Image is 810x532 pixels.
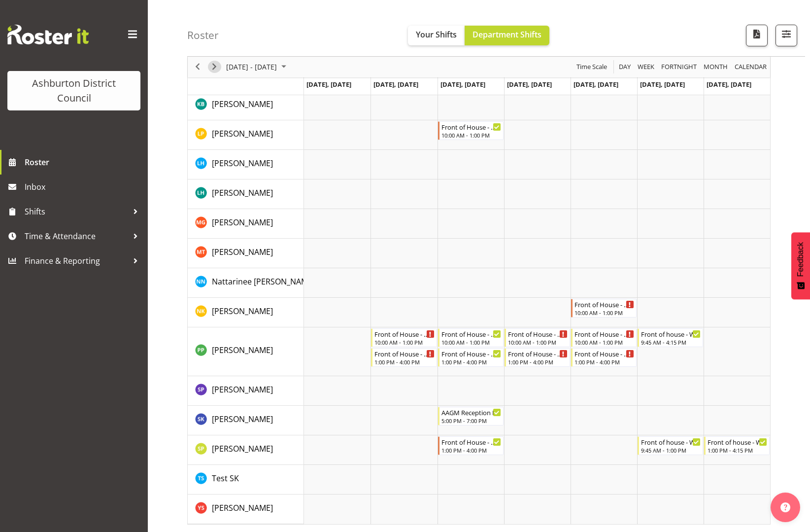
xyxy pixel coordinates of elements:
td: Martine Tait resource [188,239,304,268]
span: Feedback [796,242,805,277]
td: Yashar Sholehpak resource [188,495,304,524]
div: Front of House - Weekday [574,299,634,309]
span: Roster [25,155,143,170]
div: Front of house - Weekend [641,437,701,447]
button: Download a PDF of the roster according to the set date range. [746,25,768,46]
span: Month [703,61,729,73]
td: Nattarinee NAT Kliopchael resource [188,268,304,298]
span: Nattarinee [PERSON_NAME] [212,276,315,287]
td: Test SK resource [188,465,304,495]
div: 1:00 PM - 4:00 PM [374,358,434,366]
div: Shirin Khosraviani"s event - AAGM Reception Late Night Begin From Wednesday, October 15, 2025 at ... [438,407,504,426]
a: [PERSON_NAME] [212,344,273,356]
div: Polly Price"s event - Front of House - Weekday Begin From Thursday, October 16, 2025 at 10:00:00 ... [505,328,570,347]
span: Fortnight [660,61,698,73]
a: Nattarinee [PERSON_NAME] [212,276,315,287]
div: Polly Price"s event - Front of House - Weekday Begin From Thursday, October 16, 2025 at 1:00:00 P... [505,348,570,367]
div: Front of House - Weekday [508,329,568,339]
span: Week [637,61,655,73]
span: [PERSON_NAME] [212,247,273,257]
span: Day [618,61,632,73]
div: Nicole Ketter"s event - Front of House - Weekday Begin From Friday, October 17, 2025 at 10:00:00 ... [571,299,637,318]
span: Finance & Reporting [25,253,128,268]
div: Linda Petrie"s event - Front of House - Weekday Begin From Wednesday, October 15, 2025 at 10:00:0... [438,121,504,140]
td: Shirin Khosraviani resource [188,406,304,435]
div: previous period [189,57,206,77]
div: 10:00 AM - 1:00 PM [574,338,634,346]
span: Test SK [212,473,239,484]
span: [DATE], [DATE] [306,80,351,89]
td: Mark Graham resource [188,209,304,239]
div: 1:00 PM - 4:00 PM [574,358,634,366]
span: [PERSON_NAME] [212,99,273,109]
h4: Roster [187,30,219,41]
a: [PERSON_NAME] [212,157,273,169]
div: 1:00 PM - 4:00 PM [508,358,568,366]
span: [DATE], [DATE] [373,80,418,89]
td: Linda Petrie resource [188,120,304,150]
span: calendar [734,61,768,73]
span: [DATE], [DATE] [440,80,485,89]
button: Timeline Week [636,61,656,73]
td: Louisa Horman resource [188,150,304,179]
button: Month [733,61,769,73]
span: [DATE], [DATE] [574,80,618,89]
div: Front of House - Weekday [441,122,501,132]
div: 10:00 AM - 1:00 PM [441,131,501,139]
div: Front of House - Weekday [441,349,501,358]
div: AAGM Reception Late Night [441,407,501,417]
div: 10:00 AM - 1:00 PM [508,338,568,346]
td: Polly Price resource [188,327,304,376]
span: Time Scale [575,61,608,73]
img: Rosterit website logo [7,25,89,44]
div: Susan Philpott"s event - Front of House - Weekday Begin From Wednesday, October 15, 2025 at 1:00:... [438,436,504,455]
span: [DATE] - [DATE] [225,61,278,73]
div: Front of House - Weekday [574,349,634,358]
button: Feedback - Show survey [791,232,810,299]
div: next period [206,57,223,77]
td: Susan Philpott resource [188,435,304,465]
div: Front of House - Weekday [574,329,634,339]
td: Nicole Ketter resource [188,298,304,327]
span: [PERSON_NAME] [212,443,273,454]
span: [DATE], [DATE] [707,80,751,89]
button: October 2025 [225,61,291,73]
a: [PERSON_NAME] [212,128,273,140]
span: [PERSON_NAME] [212,128,273,139]
button: Timeline Day [617,61,633,73]
a: [PERSON_NAME] [212,98,273,110]
button: Next [208,61,221,73]
span: [PERSON_NAME] [212,217,273,228]
div: Polly Price"s event - Front of House - Weekday Begin From Friday, October 17, 2025 at 1:00:00 PM ... [571,348,637,367]
div: Polly Price"s event - Front of house - Weekend Begin From Saturday, October 18, 2025 at 9:45:00 A... [638,328,703,347]
div: 10:00 AM - 1:00 PM [441,338,501,346]
div: 5:00 PM - 7:00 PM [441,417,501,425]
td: Lynley Hands resource [188,179,304,209]
a: [PERSON_NAME] [212,413,273,425]
div: 10:00 AM - 1:00 PM [574,309,634,317]
span: [PERSON_NAME] [212,384,273,395]
span: [PERSON_NAME] [212,306,273,317]
a: [PERSON_NAME] [212,187,273,199]
button: Previous [191,61,204,73]
span: Shifts [25,204,128,219]
div: October 13 - 19, 2025 [223,57,292,77]
div: Front of House - Weekday [374,329,434,339]
button: Your Shifts [408,26,465,45]
div: Front of House - Weekday [441,437,501,447]
button: Filter Shifts [776,25,797,46]
span: Inbox [25,179,143,194]
div: 1:00 PM - 4:15 PM [708,446,767,454]
span: Department Shifts [472,29,541,40]
span: [PERSON_NAME] [212,345,273,355]
span: [PERSON_NAME] [212,158,273,169]
td: Selwyn Price resource [188,376,304,406]
img: help-xxl-2.png [780,502,790,512]
span: Your Shifts [416,29,457,40]
div: 9:45 AM - 4:15 PM [641,338,701,346]
div: Polly Price"s event - Front of House - Weekday Begin From Friday, October 17, 2025 at 10:00:00 AM... [571,328,637,347]
div: Front of House - Weekday [441,329,501,339]
a: [PERSON_NAME] [212,305,273,317]
button: Timeline Month [702,61,730,73]
span: [DATE], [DATE] [640,80,685,89]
